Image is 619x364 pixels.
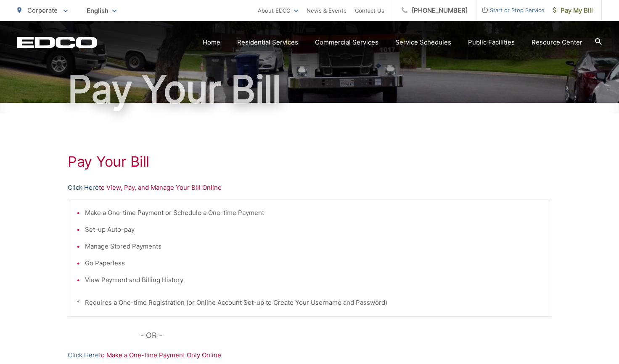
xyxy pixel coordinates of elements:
[355,5,384,16] a: Contact Us
[307,5,347,16] a: News & Events
[258,5,298,16] a: About EDCO
[532,37,582,47] a: Resource Center
[85,225,542,235] li: Set-up Auto-pay
[17,68,602,110] h1: Pay Your Bill
[315,37,378,47] a: Commercial Services
[85,241,542,251] li: Manage Stored Payments
[85,258,542,268] li: Go Paperless
[68,183,551,193] p: to View, Pay, and Manage Your Bill Online
[203,37,220,47] a: Home
[80,3,123,18] span: English
[68,183,99,193] a: Click Here
[68,350,99,360] a: Click Here
[68,153,551,170] h1: Pay Your Bill
[68,350,551,360] p: to Make a One-time Payment Only Online
[27,6,58,14] span: Corporate
[17,37,97,48] a: EDCD logo. Return to the homepage.
[140,329,552,342] p: - OR -
[395,37,451,47] a: Service Schedules
[77,298,542,308] p: * Requires a One-time Registration (or Online Account Set-up to Create Your Username and Password)
[85,275,542,285] li: View Payment and Billing History
[237,37,298,47] a: Residential Services
[553,5,593,16] span: Pay My Bill
[468,37,515,47] a: Public Facilities
[85,208,542,218] li: Make a One-time Payment or Schedule a One-time Payment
